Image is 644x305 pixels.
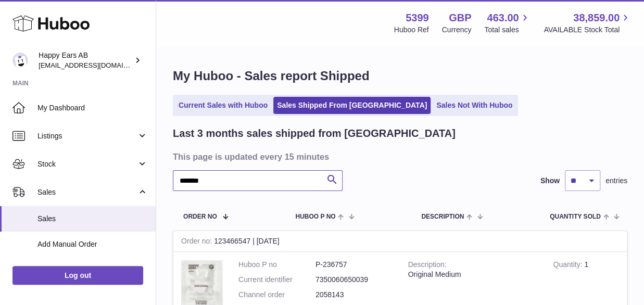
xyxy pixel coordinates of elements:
span: Listings [37,131,137,141]
span: AVAILABLE Stock Total [544,25,632,35]
strong: 5399 [406,11,429,25]
span: Sales [37,214,148,224]
label: Show [540,176,560,186]
span: Description [421,213,464,220]
div: Happy Ears AB [39,50,132,70]
strong: Description [408,260,447,271]
dd: 2058143 [315,290,393,300]
a: Log out [12,266,143,285]
h1: My Huboo - Sales report Shipped [173,68,627,84]
h2: Last 3 months sales shipped from [GEOGRAPHIC_DATA] [173,126,456,141]
strong: GBP [449,11,471,25]
span: Order No [183,213,217,220]
div: 123466547 | [DATE] [173,231,627,252]
strong: Quantity [553,260,584,271]
a: 463.00 Total sales [484,11,531,35]
img: 3pl@happyearsearplugs.com [12,53,28,68]
div: Currency [442,25,472,35]
span: My Dashboard [37,103,148,113]
dd: 7350060650039 [315,275,393,285]
a: Current Sales with Huboo [175,97,271,114]
span: Total sales [484,25,531,35]
span: Add Manual Order [37,239,148,249]
a: Sales Shipped From [GEOGRAPHIC_DATA] [273,97,431,114]
a: Sales Not With Huboo [433,97,516,114]
dt: Current identifier [238,275,315,285]
div: Huboo Ref [394,25,429,35]
dt: Channel order [238,290,315,300]
span: entries [605,176,627,186]
span: Sales [37,187,137,197]
span: Stock [37,159,137,169]
span: 463.00 [487,11,519,25]
div: Original Medium [408,270,538,279]
a: 38,859.00 AVAILABLE Stock Total [544,11,632,35]
h3: This page is updated every 15 minutes [173,151,625,162]
span: 38,859.00 [573,11,620,25]
span: [EMAIL_ADDRESS][DOMAIN_NAME] [39,61,153,69]
span: Quantity Sold [550,213,601,220]
dt: Huboo P no [238,260,315,270]
span: Huboo P no [295,213,335,220]
strong: Order no [181,237,214,248]
dd: P-236757 [315,260,393,270]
